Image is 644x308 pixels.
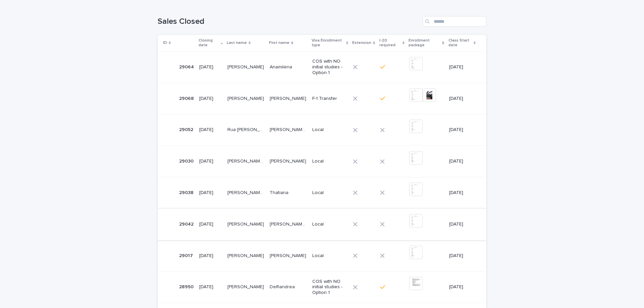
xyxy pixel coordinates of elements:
[158,208,486,240] tr: 2904229042 [DATE][PERSON_NAME][PERSON_NAME] [PERSON_NAME] [PERSON_NAME][PERSON_NAME] [PERSON_NAME...
[423,16,486,27] input: Search
[227,189,266,196] p: [PERSON_NAME] [PERSON_NAME]
[312,96,348,102] p: F-1 Transfer
[158,51,486,83] tr: 2906429064 [DATE][PERSON_NAME][PERSON_NAME] AnamilenaAnamilena COS with NO initial studies - Opti...
[449,253,476,259] p: [DATE]
[227,63,265,70] p: [PERSON_NAME]
[312,190,348,196] p: Local
[179,220,195,227] p: 29042
[270,189,290,196] p: Thatiana
[449,64,476,70] p: [DATE]
[179,63,195,70] p: 29064
[312,159,348,164] p: Local
[312,59,348,75] p: COS with NO initial studies - Option 1
[409,37,440,49] p: Enrollment package
[270,157,308,164] p: [PERSON_NAME]
[449,190,476,196] p: [DATE]
[227,283,265,290] p: Barberena somoza
[199,222,222,227] p: [DATE]
[158,17,420,26] h1: Sales Closed
[158,177,486,208] tr: 2903829038 [DATE][PERSON_NAME] [PERSON_NAME][PERSON_NAME] [PERSON_NAME] ThatianaThatiana Local[DATE]
[227,157,266,164] p: [PERSON_NAME] [PERSON_NAME]
[379,37,401,49] p: I-20 required
[449,96,476,102] p: [DATE]
[227,126,266,133] p: Rua [PERSON_NAME]
[269,39,289,47] p: First name
[199,96,222,102] p: [DATE]
[352,39,371,47] p: Extension
[179,126,195,133] p: 29052
[227,252,265,259] p: [PERSON_NAME]
[449,284,476,290] p: [DATE]
[158,83,486,114] tr: 2906829068 [DATE][PERSON_NAME][PERSON_NAME] [PERSON_NAME][PERSON_NAME] F-1 Transfer[DATE]
[270,252,308,259] p: [PERSON_NAME]
[179,252,194,259] p: 29017
[448,37,472,49] p: Class Start date
[158,114,486,146] tr: 2905229052 [DATE]Rua [PERSON_NAME]Rua [PERSON_NAME] [PERSON_NAME] [PERSON_NAME][PERSON_NAME] [PER...
[199,190,222,196] p: [DATE]
[199,127,222,133] p: [DATE]
[270,63,293,70] p: Anamilena
[270,283,296,290] p: Delfiandrea
[449,222,476,227] p: [DATE]
[158,146,486,177] tr: 2903029030 [DATE][PERSON_NAME] [PERSON_NAME][PERSON_NAME] [PERSON_NAME] [PERSON_NAME][PERSON_NAME...
[158,240,486,271] tr: 2901729017 [DATE][PERSON_NAME][PERSON_NAME] [PERSON_NAME][PERSON_NAME] Local[DATE]
[227,95,265,102] p: [PERSON_NAME]
[312,253,348,259] p: Local
[199,64,222,70] p: [DATE]
[227,220,265,227] p: [PERSON_NAME]
[199,159,222,164] p: [DATE]
[312,37,344,49] p: Visa Enrollment type
[179,283,195,290] p: 28950
[227,39,247,47] p: Last name
[270,95,308,102] p: Hector Osvaldo
[270,126,308,133] p: [PERSON_NAME] [PERSON_NAME]
[449,159,476,164] p: [DATE]
[179,95,195,102] p: 29068
[158,271,486,303] tr: 2895028950 [DATE][PERSON_NAME][PERSON_NAME] DelfiandreaDelfiandrea COS with NO initial studies - ...
[312,222,348,227] p: Local
[179,189,195,196] p: 29038
[270,220,308,227] p: [PERSON_NAME] [PERSON_NAME]
[449,127,476,133] p: [DATE]
[199,284,222,290] p: [DATE]
[199,37,219,49] p: Closing date
[312,127,348,133] p: Local
[312,279,348,296] p: COS with NO initial studies - Option 1
[179,157,195,164] p: 29030
[199,253,222,259] p: [DATE]
[163,39,167,47] p: ID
